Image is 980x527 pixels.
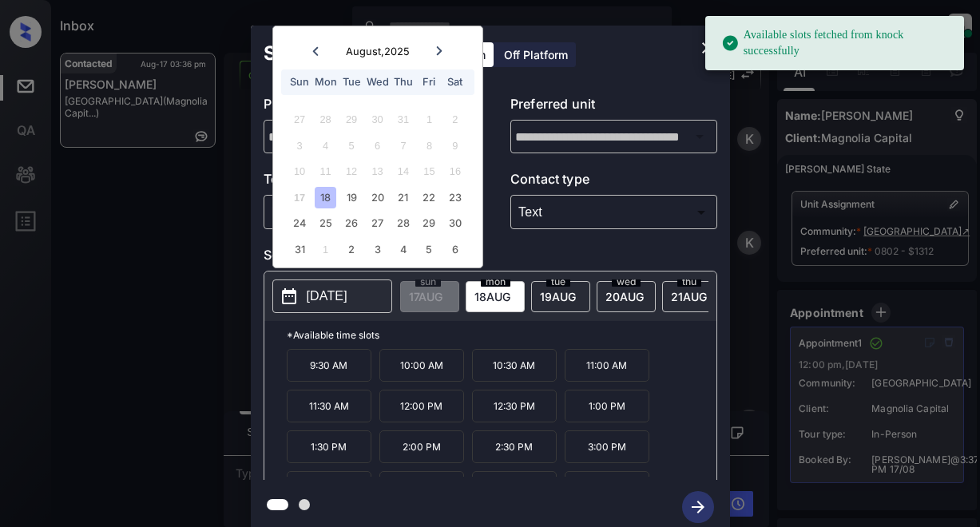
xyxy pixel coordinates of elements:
span: 18 AUG [474,290,510,303]
button: close [692,32,724,64]
div: Choose Saturday, August 23rd, 2025 [444,187,466,208]
div: Choose Saturday, September 6th, 2025 [444,239,466,260]
p: Tour type [264,169,470,195]
div: Choose Wednesday, September 3rd, 2025 [367,239,388,260]
div: Not available Saturday, August 16th, 2025 [444,160,466,182]
span: wed [612,277,641,287]
div: Available slots fetched from knock successfully [721,21,951,65]
div: Wed [367,71,388,93]
div: Not available Thursday, August 14th, 2025 [392,160,414,182]
div: Not available Monday, July 28th, 2025 [315,109,336,130]
div: Not available Tuesday, August 5th, 2025 [340,135,362,157]
div: Not available Tuesday, July 29th, 2025 [340,109,362,130]
div: date-select [597,281,656,312]
p: [DATE] [307,287,347,306]
p: 12:30 PM [472,390,557,422]
span: tue [546,277,570,287]
p: 2:30 PM [472,430,557,463]
span: 21 AUG [671,290,707,303]
div: Not available Monday, September 1st, 2025 [315,239,336,260]
div: Not available Friday, August 8th, 2025 [419,135,440,157]
div: Not available Saturday, August 9th, 2025 [444,135,466,157]
div: Choose Tuesday, September 2nd, 2025 [340,239,362,260]
div: Text [514,199,713,225]
p: 3:00 PM [565,430,649,463]
div: Choose Tuesday, August 26th, 2025 [340,212,362,234]
p: 10:00 AM [379,349,464,382]
div: Choose Tuesday, August 19th, 2025 [340,187,362,208]
div: In Person [268,199,466,225]
p: 5:00 PM [565,471,649,504]
div: Not available Saturday, August 2nd, 2025 [444,109,466,130]
div: Sun [289,71,311,93]
p: 3:30 PM [287,471,371,504]
div: Not available Tuesday, August 12th, 2025 [340,160,362,182]
div: Choose Monday, August 18th, 2025 [315,187,336,208]
p: 11:00 AM [565,349,649,382]
p: 1:00 PM [565,390,649,422]
div: Thu [392,71,414,93]
p: 12:00 PM [379,390,464,422]
div: Choose Wednesday, August 20th, 2025 [367,187,388,208]
p: 11:30 AM [287,390,371,422]
div: date-select [466,281,525,312]
div: Choose Thursday, September 4th, 2025 [392,239,414,260]
div: Not available Friday, August 1st, 2025 [419,109,440,130]
p: 10:30 AM [472,349,557,382]
p: 4:00 PM [379,471,464,504]
div: Choose Saturday, August 30th, 2025 [444,212,466,234]
p: Preferred community [264,94,470,120]
div: Sat [444,71,466,93]
div: Not available Monday, August 11th, 2025 [315,160,336,182]
div: Choose Thursday, August 28th, 2025 [392,212,414,234]
div: Choose Friday, September 5th, 2025 [419,239,440,260]
div: date-select [531,281,590,312]
div: Choose Monday, August 25th, 2025 [315,212,336,234]
p: 1:30 PM [287,430,371,463]
div: Not available Sunday, July 27th, 2025 [289,109,311,130]
button: [DATE] [272,279,392,313]
div: month 2025-08 [278,107,477,263]
div: date-select [662,281,721,312]
span: mon [481,277,510,287]
div: Off Platform [496,42,576,67]
div: Not available Thursday, August 7th, 2025 [392,135,414,157]
div: Not available Wednesday, August 6th, 2025 [367,135,388,157]
div: Not available Friday, August 15th, 2025 [419,160,440,182]
div: Choose Sunday, August 24th, 2025 [289,212,311,234]
p: Select slot [264,245,717,271]
div: Choose Sunday, August 31st, 2025 [289,239,311,260]
p: Preferred unit [510,94,717,120]
p: *Available time slots [287,321,716,349]
div: Not available Wednesday, July 30th, 2025 [367,109,388,130]
p: 2:00 PM [379,430,464,463]
div: Tue [340,71,362,93]
div: Not available Sunday, August 3rd, 2025 [289,135,311,157]
div: Fri [419,71,440,93]
div: Not available Thursday, July 31st, 2025 [392,109,414,130]
h2: Schedule Tour [251,26,414,81]
div: Choose Wednesday, August 27th, 2025 [367,212,388,234]
div: Choose Friday, August 22nd, 2025 [419,187,440,208]
p: 4:30 PM [472,471,557,504]
div: Not available Wednesday, August 13th, 2025 [367,160,388,182]
span: thu [677,277,701,287]
p: 9:30 AM [287,349,371,382]
span: 19 AUG [540,290,576,303]
div: Not available Sunday, August 10th, 2025 [289,160,311,182]
div: Not available Sunday, August 17th, 2025 [289,187,311,208]
div: Mon [315,71,336,93]
div: Not available Monday, August 4th, 2025 [315,135,336,157]
p: Contact type [510,169,717,195]
span: 20 AUG [605,290,644,303]
div: Choose Thursday, August 21st, 2025 [392,187,414,208]
div: Choose Friday, August 29th, 2025 [419,212,440,234]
